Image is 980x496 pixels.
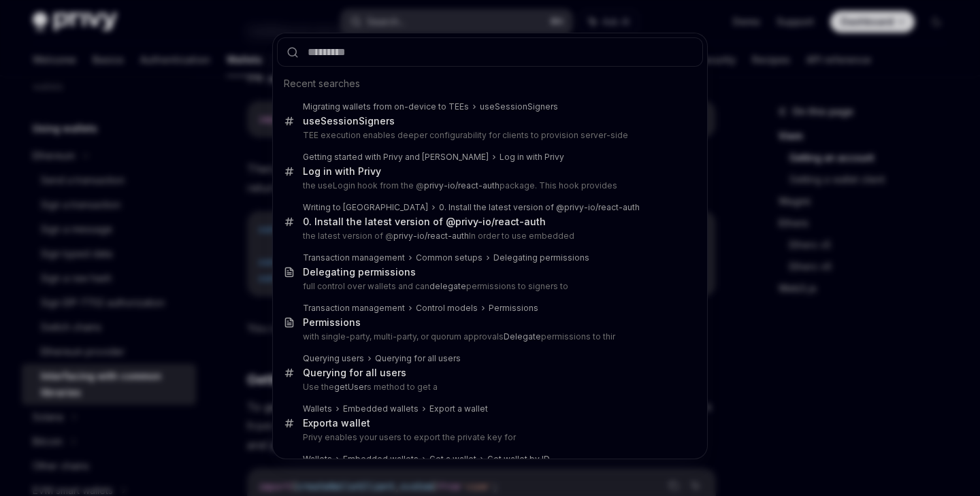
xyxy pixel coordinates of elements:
[303,367,406,379] div: Querying for all users
[303,266,416,278] div: Delegating permissions
[303,165,381,178] div: Log in with Privy
[455,216,546,227] b: privy-io/react-auth
[303,417,332,429] b: Export
[303,252,405,263] div: Transaction management
[429,403,488,414] div: Export a wallet
[303,202,428,213] div: Writing to [GEOGRAPHIC_DATA]
[480,101,558,112] b: useSessionSigners
[429,281,466,291] b: delegate
[303,403,332,414] div: Wallets
[303,331,674,342] p: with single-party, multi-party, or quorum approvals permissions to thir
[284,77,360,90] span: Recent searches
[393,231,469,241] b: privy-io/react-auth
[303,417,370,429] div: a wallet
[343,403,419,414] div: Embedded wallets
[564,202,640,212] b: privy-io/react-auth
[439,202,640,213] div: 0. Install the latest version of @
[303,231,674,242] p: the latest version of @ In order to use embedded
[303,353,364,364] div: Querying users
[429,454,476,465] div: Get a wallet
[504,331,541,342] b: Delegate
[303,216,546,228] div: 0. Install the latest version of @
[416,252,483,263] div: Common setups
[416,303,478,314] div: Control models
[303,281,674,292] p: full control over wallets and can permissions to signers to
[375,353,461,364] div: Querying for all users
[303,432,674,443] p: Privy enables your users to export the private key for
[303,454,332,465] div: Wallets
[489,303,538,314] div: Permissions
[424,180,500,191] b: privy-io/react-auth
[487,454,550,465] div: Get wallet by ID
[303,382,674,393] p: Use the s method to get a
[343,454,419,465] div: Embedded wallets
[303,101,469,112] div: Migrating wallets from on-device to TEEs
[500,152,564,163] div: Log in with Privy
[303,115,395,127] b: useSessionSigners
[303,130,674,141] p: TEE execution enables deeper configurability for clients to provision server-side
[303,180,674,191] p: the useLogin hook from the @ package. This hook provides
[303,152,489,163] div: Getting started with Privy and [PERSON_NAME]
[303,316,361,329] div: Permissions
[493,252,589,263] div: Delegating permissions
[334,382,367,392] b: getUser
[303,303,405,314] div: Transaction management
